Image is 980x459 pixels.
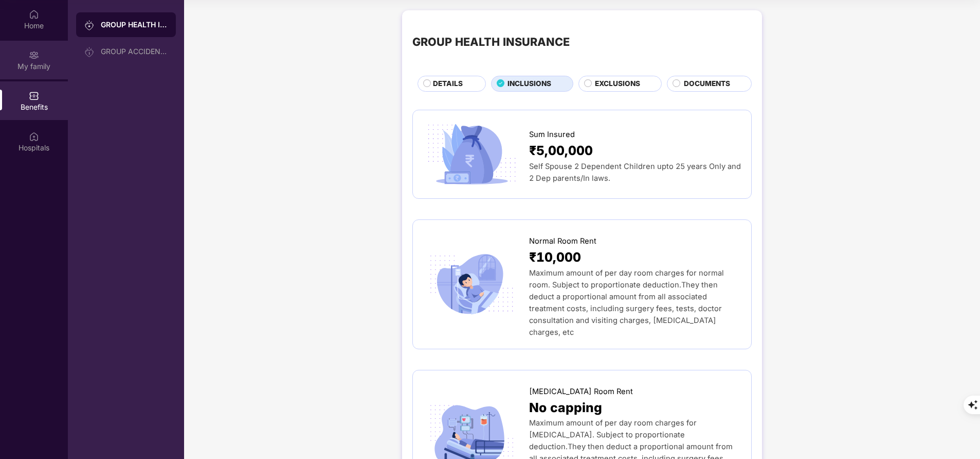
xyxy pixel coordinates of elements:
[507,78,551,89] span: INCLUSIONS
[684,78,730,89] span: DOCUMENTS
[529,386,633,398] span: [MEDICAL_DATA] Room Rent
[529,141,593,161] span: ₹5,00,000
[529,162,741,183] span: Self Spouse 2 Dependent Children upto 25 years Only and 2 Dep parents/In laws.
[84,47,95,57] img: svg+xml;base64,PHN2ZyB3aWR0aD0iMjAiIGhlaWdodD0iMjAiIHZpZXdCb3g9IjAgMCAyMCAyMCIgZmlsbD0ibm9uZSIgeG...
[529,129,575,141] span: Sum Insured
[29,50,39,60] img: svg+xml;base64,PHN2ZyB3aWR0aD0iMjAiIGhlaWdodD0iMjAiIHZpZXdCb3g9IjAgMCAyMCAyMCIgZmlsbD0ibm9uZSIgeG...
[423,250,520,318] img: icon
[29,9,39,20] img: svg+xml;base64,PHN2ZyBpZD0iSG9tZSIgeG1sbnM9Imh0dHA6Ly93d3cudzMub3JnLzIwMDAvc3ZnIiB3aWR0aD0iMjAiIG...
[101,47,168,56] div: GROUP ACCIDENTAL INSURANCE
[529,247,581,267] span: ₹10,000
[412,33,570,50] div: GROUP HEALTH INSURANCE
[529,235,596,247] span: Normal Room Rent
[423,121,520,189] img: icon
[529,268,724,337] span: Maximum amount of per day room charges for normal room. Subject to proportionate deduction.They t...
[595,78,640,89] span: EXCLUSIONS
[101,20,168,30] div: GROUP HEALTH INSURANCE
[433,78,463,89] span: DETAILS
[84,20,95,30] img: svg+xml;base64,PHN2ZyB3aWR0aD0iMjAiIGhlaWdodD0iMjAiIHZpZXdCb3g9IjAgMCAyMCAyMCIgZmlsbD0ibm9uZSIgeG...
[529,398,602,418] span: No capping
[29,91,39,101] img: svg+xml;base64,PHN2ZyBpZD0iQmVuZWZpdHMiIHhtbG5zPSJodHRwOi8vd3d3LnczLm9yZy8yMDAwL3N2ZyIgd2lkdGg9Ij...
[29,131,39,142] img: svg+xml;base64,PHN2ZyBpZD0iSG9zcGl0YWxzIiB4bWxucz0iaHR0cDovL3d3dy53My5vcmcvMjAwMC9zdmciIHdpZHRoPS...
